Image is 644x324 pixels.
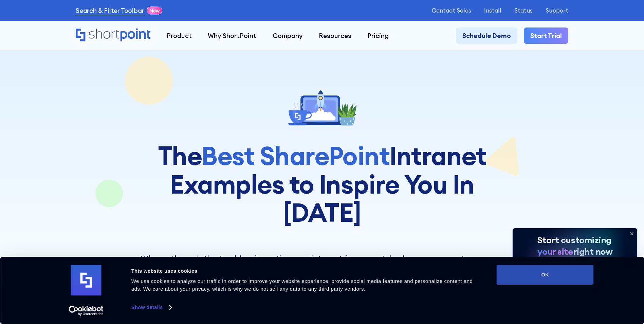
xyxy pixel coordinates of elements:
a: Why ShortPoint [200,28,264,43]
div: This website uses cookies [131,267,481,275]
a: Schedule Demo [456,28,517,43]
a: Contact Sales [432,7,471,14]
div: Resources [319,31,351,40]
div: Why ShortPoint [208,31,256,40]
a: Status [514,7,533,14]
a: Company [264,28,311,43]
a: Home [76,29,151,42]
a: Product [159,28,200,43]
button: OK [497,265,594,285]
div: Pricing [367,31,389,40]
a: Usercentrics Cookiebot - opens in a new window [56,306,116,316]
a: Start Trial [524,28,568,43]
a: Resources [311,28,359,43]
a: Install [484,7,501,14]
a: Search & Filter Toolbar [76,6,144,15]
div: Company [273,31,303,40]
a: Show details [131,302,171,312]
a: Support [546,7,568,14]
span: Best SharePoint [201,139,389,172]
div: Product [167,31,192,40]
img: logo [71,265,102,295]
h1: The Intranet Examples to Inspire You In [DATE] [129,142,515,227]
span: We use cookies to analyze our traffic in order to improve your website experience, provide social... [131,278,473,292]
a: Pricing [360,28,397,43]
